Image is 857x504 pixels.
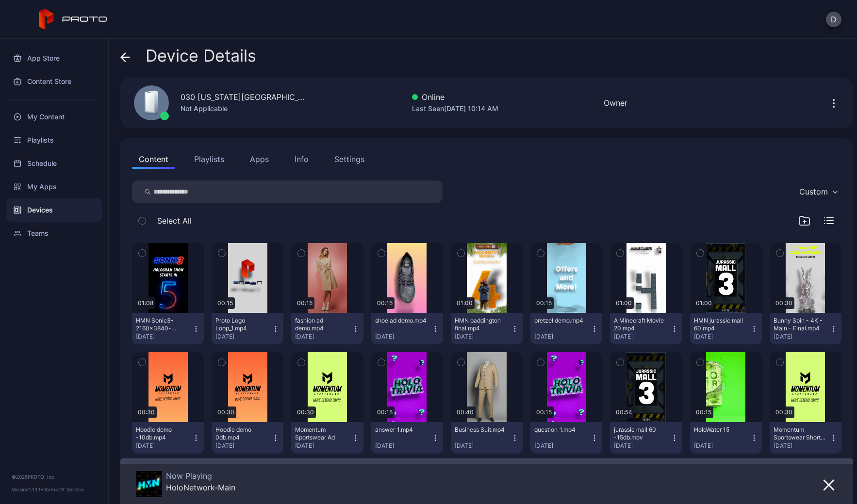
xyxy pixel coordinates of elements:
[295,153,309,165] div: Info
[215,426,269,441] div: Hoodie demo 0db.mp4
[690,422,762,454] button: HoloWater 15[DATE]
[614,442,670,450] div: [DATE]
[794,180,841,203] button: Custom
[614,317,667,332] div: A Minecraft Movie 20.mp4
[166,471,235,481] div: Now Playing
[6,47,102,70] a: App Store
[694,333,750,341] div: [DATE]
[12,487,44,492] span: Version 1.13.1 •
[455,442,511,450] div: [DATE]
[243,149,276,169] button: Apps
[12,473,97,481] div: © 2025 PROTO, Inc.
[534,317,588,325] div: pretzel demo.mp4
[774,426,827,441] div: Momentum Sportswear Shorts -10db.mp4
[215,317,269,332] div: Proto Logo Loop_1.mp4
[6,152,102,175] a: Schedule
[614,426,667,441] div: jurassic mall 60 -15db.mov
[604,97,627,109] div: Owner
[166,483,235,492] div: HoloNetwork-Main
[610,422,682,454] button: jurassic mall 60 -15db.mov[DATE]
[181,103,307,114] div: Not Applicable
[6,198,102,222] a: Devices
[534,333,591,341] div: [DATE]
[6,105,102,129] a: My Content
[132,149,175,169] button: Content
[610,313,682,344] button: A Minecraft Movie 20.mp4[DATE]
[826,12,841,27] button: D
[455,317,508,332] div: HMN paddington final.mp4
[375,333,431,341] div: [DATE]
[136,333,192,341] div: [DATE]
[6,129,102,152] a: Playlists
[694,426,747,434] div: HoloWater 15
[136,442,192,450] div: [DATE]
[132,313,204,344] button: HMN Sonic3-2160x3840-v8.mp4[DATE]
[212,422,283,454] button: Hoodie demo 0db.mp4[DATE]
[451,313,523,344] button: HMN paddington final.mp4[DATE]
[371,422,443,454] button: answer_1.mp4[DATE]
[694,442,750,450] div: [DATE]
[774,333,830,341] div: [DATE]
[774,442,830,450] div: [DATE]
[215,333,272,341] div: [DATE]
[534,442,591,450] div: [DATE]
[146,47,256,65] span: Device Details
[375,426,428,434] div: answer_1.mp4
[187,149,231,169] button: Playlists
[375,317,428,325] div: shoe ad demo.mp4
[694,317,747,332] div: HMN jurassic mall 60.mp4
[375,442,431,450] div: [DATE]
[212,313,283,344] button: Proto Logo Loop_1.mp4[DATE]
[774,317,827,332] div: Bunny Spin - 4K - Main - Final.mp4
[44,487,84,492] a: Terms Of Service
[530,313,602,344] button: pretzel demo.mp4[DATE]
[455,333,511,341] div: [DATE]
[288,149,315,169] button: Info
[136,317,189,332] div: HMN Sonic3-2160x3840-v8.mp4
[530,422,602,454] button: question_1.mp4[DATE]
[136,426,189,441] div: Hoodie demo -10db.mp4
[291,313,363,344] button: fashion ad demo.mp4[DATE]
[690,313,762,344] button: HMN jurassic mall 60.mp4[DATE]
[534,426,588,434] div: question_1.mp4
[295,442,351,450] div: [DATE]
[334,153,364,165] div: Settings
[6,175,102,198] a: My Apps
[181,91,307,103] div: 030 [US_STATE][GEOGRAPHIC_DATA] OR M
[371,313,443,344] button: shoe ad demo.mp4[DATE]
[412,103,498,114] div: Last Seen [DATE] 10:14 AM
[799,187,828,196] div: Custom
[328,149,371,169] button: Settings
[455,426,508,434] div: Business Suit.mp4
[770,422,841,454] button: Momentum Sportswear Shorts -10db.mp4[DATE]
[295,333,351,341] div: [DATE]
[215,442,272,450] div: [DATE]
[157,215,192,227] span: Select All
[295,426,348,441] div: Momentum Sportswear Ad
[6,222,102,245] a: Teams
[412,91,498,103] div: Online
[451,422,523,454] button: Business Suit.mp4[DATE]
[295,317,348,332] div: fashion ad demo.mp4
[291,422,363,454] button: Momentum Sportswear Ad[DATE]
[132,422,204,454] button: Hoodie demo -10db.mp4[DATE]
[614,333,670,341] div: [DATE]
[6,70,102,93] a: Content Store
[770,313,841,344] button: Bunny Spin - 4K - Main - Final.mp4[DATE]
